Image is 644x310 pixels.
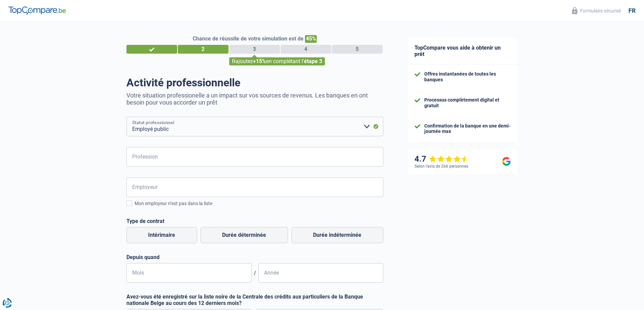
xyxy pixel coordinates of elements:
div: 4.7 [414,154,469,164]
img: TopCompare Logo [8,6,66,15]
label: Durée déterminée [200,227,288,243]
span: / [252,270,258,276]
div: Processus complètement digital et gratuit [424,97,511,109]
h1: Activité professionnelle [126,76,383,89]
div: Confirmation de la banque en une demi-journée max [424,123,511,135]
div: 4 [281,45,331,54]
div: Mon employeur n’est pas dans la liste [135,200,383,207]
label: Type de contrat [126,218,383,224]
span: +15% [253,58,266,64]
div: 1 [126,45,177,54]
div: Rajoutez en complétant l' [229,57,325,65]
div: TopCompare vous aide à obtenir un prêt [408,38,518,64]
div: 5 [332,45,383,54]
label: Depuis quand [126,254,383,260]
p: Votre situation professionelle a un impact sur vos sources de revenus. Les banques en ont besoin ... [126,92,383,106]
label: Durée indéterminée [291,227,383,243]
div: Selon l’avis de 266 personnes [414,164,468,169]
div: 2 [178,45,229,54]
label: Intérimaire [126,227,197,243]
span: 45% [305,35,317,43]
input: AAAA [258,263,383,283]
input: Cherchez votre employeur [126,177,383,197]
div: 3 [229,45,280,54]
input: MM [126,263,252,283]
span: étape 3 [304,58,322,64]
div: Offres instantanées de toutes les banques [424,71,511,83]
span: Chance de réussite de votre simulation est de [193,35,304,42]
button: Formulaire sécurisé [568,5,625,16]
label: Avez-vous été enregistré sur la liste noire de la Centrale des crédits aux particuliers de la Ban... [126,293,383,306]
div: fr [628,7,636,15]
